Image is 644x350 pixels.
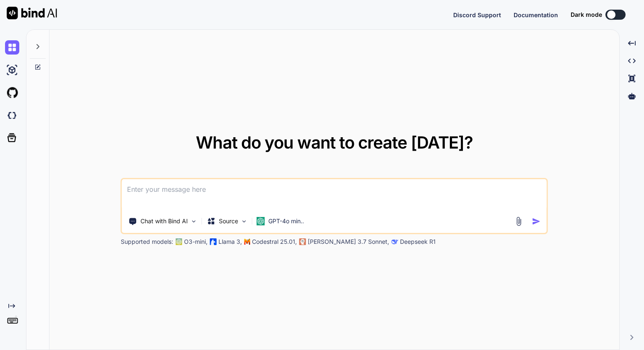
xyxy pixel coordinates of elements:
span: Dark mode [571,10,602,19]
img: claude [299,238,306,245]
img: githubLight [5,86,19,100]
img: darkCloudIdeIcon [5,108,19,123]
img: chat [5,40,19,55]
img: GPT-4 [176,238,182,245]
p: O3-mini, [184,238,208,246]
p: Supported models: [121,238,173,246]
p: Codestral 25.01, [252,238,297,246]
span: Documentation [514,11,558,18]
img: claude [392,238,398,245]
p: GPT-4o min.. [268,217,304,225]
span: What do you want to create [DATE]? [196,132,473,153]
img: Bind AI [7,7,57,19]
img: icon [532,217,541,226]
img: Pick Tools [190,218,197,225]
img: attachment [514,217,524,226]
p: [PERSON_NAME] 3.7 Sonnet, [308,238,389,246]
p: Llama 3, [218,238,242,246]
img: ai-studio [5,63,19,77]
p: Deepseek R1 [400,238,436,246]
img: Pick Models [241,218,248,225]
img: Mistral-AI [244,239,250,245]
p: Chat with Bind AI [140,217,188,225]
img: GPT-4o mini [257,217,265,225]
button: Documentation [514,10,558,19]
img: Llama2 [210,238,217,245]
span: Discord Support [453,11,501,18]
p: Source [219,217,238,225]
button: Discord Support [453,10,501,19]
